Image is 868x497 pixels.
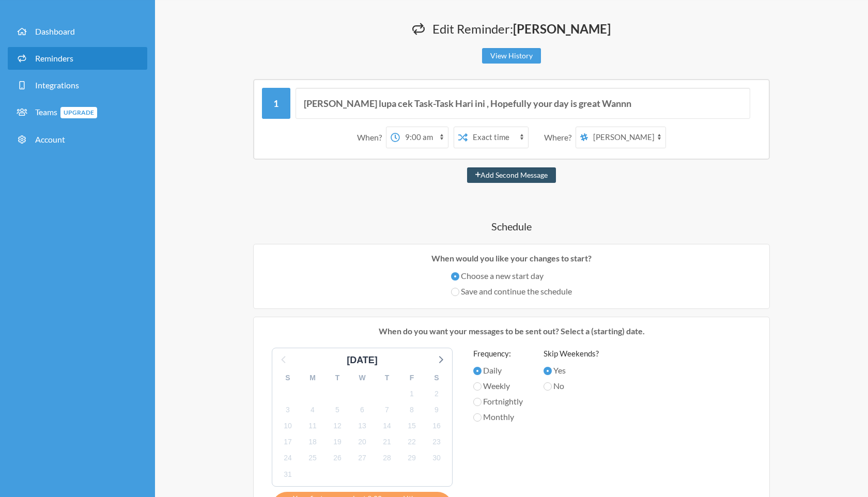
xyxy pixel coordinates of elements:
[8,20,147,43] a: Dashboard
[513,21,611,36] strong: [PERSON_NAME]
[380,419,394,433] span: Sunday, September 14, 2025
[473,395,523,408] label: Fortnightly
[281,402,295,417] span: Wednesday, September 3, 2025
[305,435,320,449] span: Thursday, September 18, 2025
[405,402,419,417] span: Monday, September 8, 2025
[296,88,751,119] input: Message
[482,48,541,64] a: View History
[8,101,147,124] a: TeamsUpgrade
[544,348,599,360] label: Skip Weekends?
[432,21,611,36] span: Edit Reminder:
[380,402,394,417] span: Sunday, September 7, 2025
[8,74,147,97] a: Integrations
[399,370,424,386] div: F
[35,53,73,63] span: Reminders
[405,451,419,465] span: Monday, September 29, 2025
[261,325,762,337] p: When do you want your messages to be sent out? Select a (starting) date.
[330,451,345,465] span: Friday, September 26, 2025
[281,419,295,433] span: Wednesday, September 10, 2025
[473,348,523,360] label: Frequency:
[60,107,97,118] span: Upgrade
[8,128,147,151] a: Account
[8,47,147,70] a: Reminders
[380,451,394,465] span: Sunday, September 28, 2025
[473,411,523,423] label: Monthly
[405,419,419,433] span: Monday, September 15, 2025
[473,367,482,375] input: Daily
[355,451,369,465] span: Saturday, September 27, 2025
[473,382,482,391] input: Weekly
[35,134,65,144] span: Account
[473,364,523,377] label: Daily
[330,419,345,433] span: Friday, September 12, 2025
[544,127,576,148] div: Where?
[375,370,399,386] div: T
[429,419,444,433] span: Tuesday, September 16, 2025
[429,451,444,465] span: Tuesday, September 30, 2025
[35,26,75,36] span: Dashboard
[281,467,295,482] span: Wednesday, October 1, 2025
[35,80,79,90] span: Integrations
[405,435,419,449] span: Monday, September 22, 2025
[451,288,459,296] input: Save and continue the schedule
[202,219,822,234] h4: Schedule
[473,398,482,406] input: Fortnightly
[261,252,762,265] p: When would you like your changes to start?
[325,370,350,386] div: T
[473,413,482,422] input: Monthly
[380,435,394,449] span: Sunday, September 21, 2025
[350,370,375,386] div: W
[544,364,599,377] label: Yes
[343,353,382,367] div: [DATE]
[330,402,345,417] span: Friday, September 5, 2025
[429,435,444,449] span: Tuesday, September 23, 2025
[429,386,444,401] span: Tuesday, September 2, 2025
[281,451,295,465] span: Wednesday, September 24, 2025
[275,370,300,386] div: S
[305,402,320,417] span: Thursday, September 4, 2025
[544,380,599,392] label: No
[35,107,97,117] span: Teams
[544,382,552,391] input: No
[467,167,556,183] button: Add Second Message
[424,370,449,386] div: S
[405,386,419,401] span: Monday, September 1, 2025
[429,402,444,417] span: Tuesday, September 9, 2025
[473,380,523,392] label: Weekly
[305,419,320,433] span: Thursday, September 11, 2025
[281,435,295,449] span: Wednesday, September 17, 2025
[451,270,572,282] label: Choose a new start day
[544,367,552,375] input: Yes
[300,370,325,386] div: M
[355,419,369,433] span: Saturday, September 13, 2025
[451,272,459,281] input: Choose a new start day
[330,435,345,449] span: Friday, September 19, 2025
[355,435,369,449] span: Saturday, September 20, 2025
[355,402,369,417] span: Saturday, September 6, 2025
[357,127,386,148] div: When?
[305,451,320,465] span: Thursday, September 25, 2025
[451,285,572,298] label: Save and continue the schedule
